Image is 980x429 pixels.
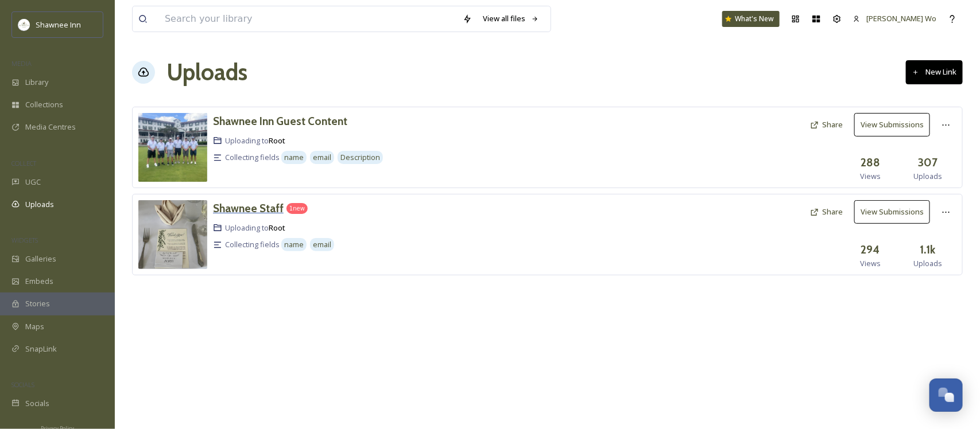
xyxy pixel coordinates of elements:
img: shawnee-300x300.jpg [18,19,30,30]
span: Maps [25,321,44,332]
span: Uploads [913,171,942,182]
img: 688aecf8-6054-49d7-9679-b21bde846379.jpg [138,200,207,269]
h3: 1.1k [920,241,936,258]
button: View Submissions [854,113,930,136]
span: COLLECT [11,159,36,167]
a: Root [269,223,285,233]
span: Collections [25,99,63,110]
button: Share [804,114,849,136]
span: WIDGETS [11,236,38,244]
span: Uploading to [225,135,285,146]
span: Views [860,171,881,182]
span: name [284,239,304,250]
button: View Submissions [854,200,930,224]
span: Stories [25,298,50,309]
span: Uploads [913,258,942,269]
span: Socials [25,398,49,409]
span: Uploading to [225,223,285,233]
a: View all files [478,7,545,30]
a: View Submissions [854,200,936,224]
span: SOCIALS [11,380,34,389]
div: 1 new [286,203,308,214]
button: Share [804,201,849,223]
a: View Submissions [854,113,936,136]
span: Description [340,152,380,163]
h3: 307 [918,154,938,171]
input: Search your library [159,6,457,32]
button: New Link [906,60,963,84]
span: Collecting fields [225,152,280,163]
span: Media Centres [25,122,76,132]
a: [PERSON_NAME] Wo [847,7,942,30]
a: Shawnee Inn Guest Content [213,113,347,130]
button: Open Chat [929,379,963,412]
h3: 294 [861,241,880,258]
a: Uploads [166,55,247,89]
span: email [313,152,331,163]
img: f8e3f352-9b40-4f85-9807-b6b3f3dcc684.jpg [138,113,207,182]
span: Uploads [25,199,54,210]
span: Collecting fields [225,239,280,250]
span: MEDIA [11,59,32,68]
span: email [313,239,331,250]
span: Shawnee Inn [36,19,81,30]
span: Views [860,258,881,269]
span: UGC [25,177,41,188]
h3: Shawnee Inn Guest Content [213,114,347,128]
a: Root [269,135,285,146]
span: SnapLink [25,344,57,354]
span: Library [25,77,48,88]
a: Shawnee Staff [213,200,284,217]
h3: 288 [861,154,880,171]
span: Galleries [25,253,56,264]
span: name [284,152,304,163]
span: [PERSON_NAME] Wo [866,13,936,24]
a: What's New [722,11,780,27]
h3: Shawnee Staff [213,201,284,215]
span: Embeds [25,276,53,287]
